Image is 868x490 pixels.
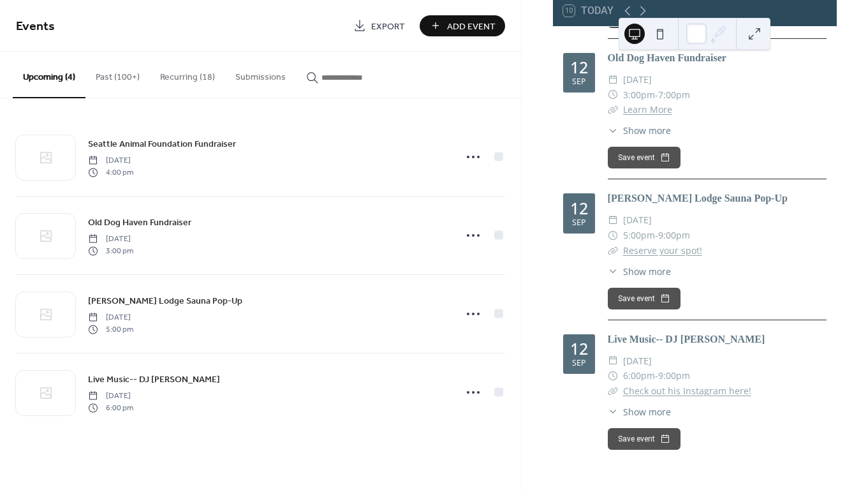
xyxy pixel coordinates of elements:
[608,243,618,258] div: ​
[88,402,133,413] span: 6:00 pm
[88,138,236,151] span: Seattle Animal Foundation Fundraiser
[608,353,618,369] div: ​
[608,228,618,243] div: ​
[88,373,220,387] span: Live Music-- DJ [PERSON_NAME]
[85,52,150,97] button: Past (100+)
[150,52,225,97] button: Recurring (18)
[623,244,702,256] a: Reserve your spot!
[88,312,133,323] span: [DATE]
[608,265,618,278] div: ​
[658,87,690,103] span: 7:00pm
[371,20,405,33] span: Export
[572,359,586,367] div: Sep
[655,368,658,383] span: -
[608,383,618,399] div: ​
[608,124,618,137] div: ​
[16,14,55,39] span: Events
[88,215,191,230] a: Old Dog Haven Fundraiser
[570,200,588,216] div: 12
[608,265,671,278] button: ​Show more
[88,216,191,230] span: Old Dog Haven Fundraiser
[608,212,618,228] div: ​
[623,405,671,419] span: Show more
[88,137,236,151] a: Seattle Animal Foundation Fundraiser
[225,52,296,97] button: Submissions
[658,228,690,243] span: 9:00pm
[608,288,680,309] button: Save event
[623,265,671,278] span: Show more
[623,368,655,383] span: 6:00pm
[88,390,133,402] span: [DATE]
[570,341,588,357] div: 12
[658,368,690,383] span: 9:00pm
[420,15,505,36] button: Add Event
[608,405,618,419] div: ​
[13,52,85,98] button: Upcoming (4)
[655,228,658,243] span: -
[623,103,672,115] a: Learn More
[608,428,680,450] button: Save event
[88,372,220,387] a: Live Music-- DJ [PERSON_NAME]
[570,59,588,75] div: 12
[608,87,618,103] div: ​
[623,212,652,228] span: [DATE]
[623,72,652,87] span: [DATE]
[623,353,652,369] span: [DATE]
[623,385,751,397] a: Check out his Instagram here!
[623,124,671,137] span: Show more
[623,228,655,243] span: 5:00pm
[572,78,586,86] div: Sep
[88,323,133,335] span: 5:00 pm
[608,124,671,137] button: ​Show more
[608,368,618,383] div: ​
[608,193,788,204] a: [PERSON_NAME] Lodge Sauna Pop-Up
[88,155,133,167] span: [DATE]
[344,15,415,36] a: Export
[655,87,658,103] span: -
[88,234,133,245] span: [DATE]
[623,87,655,103] span: 3:00pm
[608,405,671,419] button: ​Show more
[88,245,133,256] span: 3:00 pm
[88,293,242,308] a: [PERSON_NAME] Lodge Sauna Pop-Up
[608,102,618,117] div: ​
[88,295,242,308] span: [PERSON_NAME] Lodge Sauna Pop-Up
[608,334,765,345] a: Live Music-- DJ [PERSON_NAME]
[608,72,618,87] div: ​
[88,167,133,178] span: 4:00 pm
[608,52,726,63] a: Old Dog Haven Fundraiser
[608,147,680,168] button: Save event
[447,20,496,33] span: Add Event
[572,219,586,227] div: Sep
